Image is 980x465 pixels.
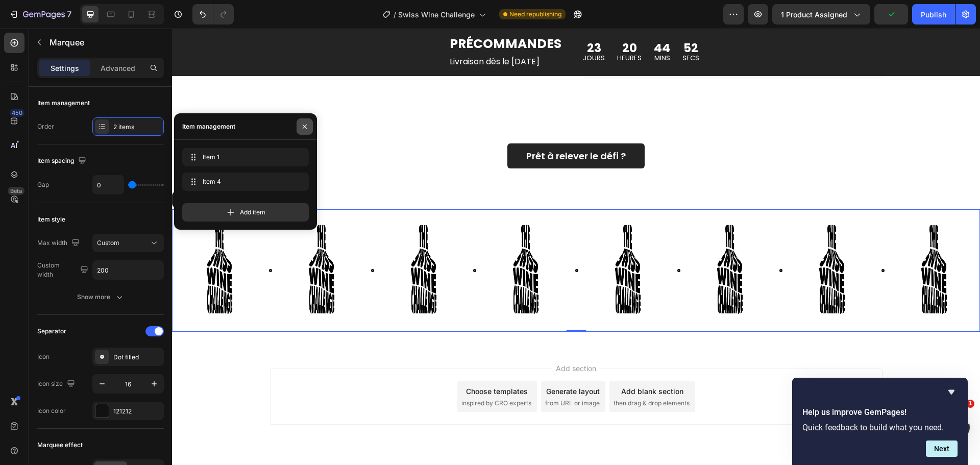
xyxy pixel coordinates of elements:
[113,123,161,132] div: 2 items
[92,234,164,252] button: Custom
[51,63,79,74] p: Settings
[37,327,66,336] div: Separator
[449,357,511,368] div: Add blank section
[715,195,809,289] img: [object Object]
[240,208,265,217] span: Add item
[398,9,475,20] span: Swiss Wine Challenge
[613,195,707,289] img: [object Object]
[1,195,94,289] img: [object Object]
[37,215,65,224] div: Item style
[113,407,161,416] div: 121212
[93,261,163,279] input: Auto
[101,63,135,74] p: Advanced
[4,4,76,25] button: 7
[113,353,161,362] div: Dot filled
[50,36,160,48] p: Marquee
[335,115,473,140] a: Prêt à relever le défi ?
[926,440,958,457] button: Next question
[307,195,401,289] img: [object Object]
[67,8,71,20] p: 7
[77,292,125,302] div: Show more
[442,370,518,379] span: then drag & drop elements
[921,9,946,20] div: Publish
[772,4,870,25] button: 1 product assigned
[373,370,428,379] span: from URL or image
[394,9,396,20] span: /
[289,370,359,379] span: inspired by CRO experts
[945,386,958,398] button: Hide survey
[37,406,66,415] div: Icon color
[509,10,561,19] span: Need republishing
[802,406,958,419] h2: Help us improve GemPages!
[912,4,955,25] button: Publish
[37,122,54,131] div: Order
[802,423,958,432] p: Quick feedback to build what you need.
[205,195,299,289] img: [object Object]
[37,261,90,279] div: Custom width
[93,176,124,194] input: Auto
[37,236,82,250] div: Max width
[13,166,43,176] div: Marquee
[37,440,83,450] div: Marquee effect
[37,288,164,306] button: Show more
[192,4,234,25] div: Undo/Redo
[966,400,974,408] span: 1
[409,195,503,289] img: [object Object]
[380,334,428,345] span: Add section
[97,239,119,247] span: Custom
[37,154,88,168] div: Item spacing
[37,180,49,189] div: Gap
[182,122,235,131] div: Item management
[354,121,454,133] p: Prêt à relever le défi ?
[37,99,90,108] div: Item management
[103,195,197,289] img: [object Object]
[37,352,50,361] div: Icon
[294,357,356,368] div: Choose templates
[203,177,284,186] span: Item 4
[10,109,24,117] div: 450
[203,153,284,162] span: Item 1
[511,195,605,289] img: [object Object]
[37,377,77,391] div: Icon size
[172,29,980,465] iframe: Design area
[802,386,958,457] div: Help us improve GemPages!
[781,9,847,20] span: 1 product assigned
[374,357,428,368] div: Generate layout
[8,187,24,195] div: Beta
